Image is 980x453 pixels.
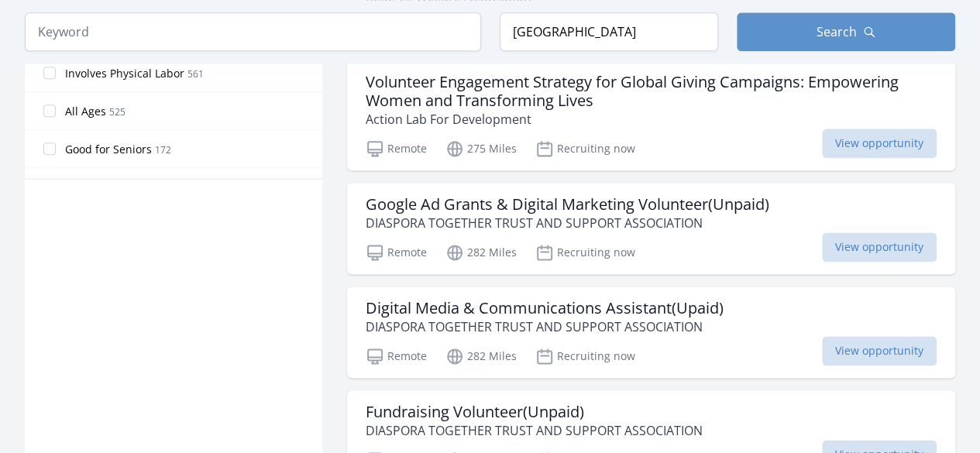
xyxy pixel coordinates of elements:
[445,347,517,365] p: 282 Miles
[366,317,724,336] p: DIASPORA TOGETHER TRUST AND SUPPORT ASSOCIATION
[445,243,517,262] p: 282 Miles
[347,60,955,170] a: Volunteer Engagement Strategy for Global Giving Campaigns: Empowering Women and Transforming Live...
[445,139,517,158] p: 275 Miles
[187,67,204,81] span: 561
[366,421,703,440] p: DIASPORA TOGETHER TRUST AND SUPPORT ASSOCIATION
[65,142,152,157] span: Good for Seniors
[822,129,937,158] span: View opportunity
[822,336,937,365] span: View opportunity
[366,139,427,158] p: Remote
[737,12,955,51] button: Search
[43,142,56,155] input: Good for Seniors 172
[366,347,427,365] p: Remote
[366,403,703,421] h3: Fundraising Volunteer(Unpaid)
[347,183,955,274] a: Google Ad Grants & Digital Marketing Volunteer(Unpaid) DIASPORA TOGETHER TRUST AND SUPPORT ASSOCI...
[347,287,955,378] a: Digital Media & Communications Assistant(Upaid) DIASPORA TOGETHER TRUST AND SUPPORT ASSOCIATION R...
[366,110,937,129] p: Action Lab For Development
[366,73,937,110] h3: Volunteer Engagement Strategy for Global Giving Campaigns: Empowering Women and Transforming Lives
[822,232,937,262] span: View opportunity
[25,12,481,51] input: Keyword
[366,214,769,232] p: DIASPORA TOGETHER TRUST AND SUPPORT ASSOCIATION
[43,105,56,117] input: All Ages 525
[535,139,635,158] p: Recruiting now
[155,143,171,156] span: 172
[817,22,857,41] span: Search
[366,195,769,214] h3: Google Ad Grants & Digital Marketing Volunteer(Unpaid)
[65,104,106,119] span: All Ages
[366,299,724,317] h3: Digital Media & Communications Assistant(Upaid)
[43,67,56,79] input: Involves Physical Labor 561
[535,347,635,365] p: Recruiting now
[109,105,126,118] span: 525
[65,66,184,81] span: Involves Physical Labor
[366,243,427,262] p: Remote
[535,243,635,262] p: Recruiting now
[500,12,718,51] input: Location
